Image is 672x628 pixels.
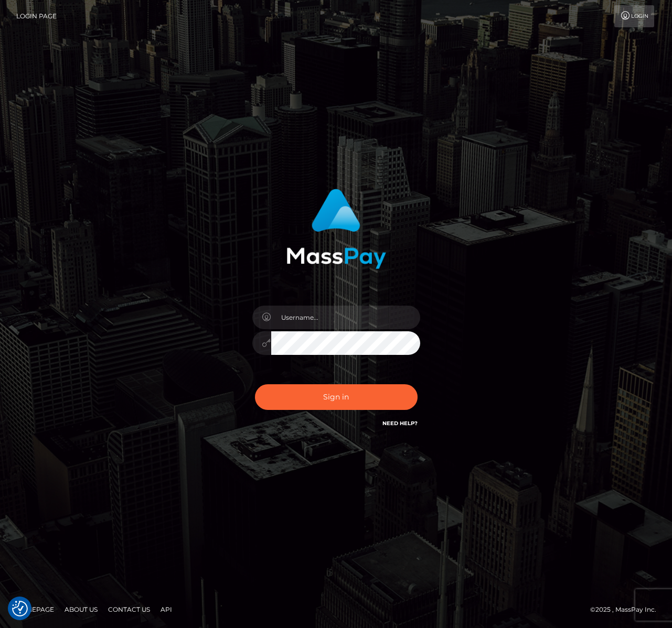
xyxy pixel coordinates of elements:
[12,601,58,618] a: Homepage
[156,601,176,618] a: API
[60,601,102,618] a: About Us
[16,5,57,27] a: Login Page
[382,420,418,427] a: Need Help?
[104,601,154,618] a: Contact Us
[286,189,386,269] img: MassPay Login
[12,601,28,616] img: Revisit consent button
[590,604,664,615] div: © 2025 , MassPay Inc.
[12,601,28,616] button: Consent Preferences
[271,306,420,329] input: Username...
[255,384,418,410] button: Sign in
[614,5,654,27] a: Login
